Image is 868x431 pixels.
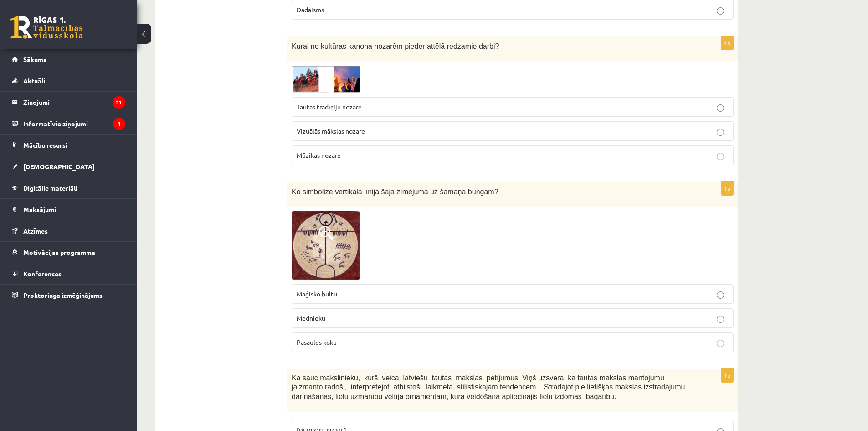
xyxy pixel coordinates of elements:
a: Atzīmes [12,220,125,241]
input: Tautas tradīciju nozare [717,104,724,112]
span: Aktuāli [23,77,45,85]
span: Mācību resursi [23,141,67,149]
a: Digitālie materiāli [12,177,125,198]
span: Vizuālās mākslas nozare [297,127,365,135]
span: Maģisko bultu [297,290,337,298]
i: 1 [113,118,125,130]
a: Mācību resursi [12,135,125,156]
p: 1p [721,181,734,196]
span: Digitālie materiāli [23,184,77,192]
span: Mednieku [297,314,325,322]
span: Tautas tradīciju nozare [297,103,362,111]
input: Pasaules koku [717,340,724,347]
span: Kā sauc mākslinieku, kurš veica latviešu tautas mākslas pētījumus. Viņš uzsvēra, ka tautas māksla... [292,374,685,400]
span: Pasaules koku [297,338,337,346]
img: 1.jpg [292,211,360,280]
legend: Maksājumi [23,199,125,220]
span: Motivācijas programma [23,248,95,256]
a: Informatīvie ziņojumi1 [12,113,125,134]
a: Konferences [12,263,125,284]
span: Dadaisms [297,5,324,14]
a: Rīgas 1. Tālmācības vidusskola [10,16,83,39]
i: 21 [113,96,125,109]
span: Konferences [23,270,62,278]
span: Ko simbolizē vertikālā līnija šajā zīmējumā uz šamaņa bungām? [292,188,498,196]
img: Ekr%C4%81nuz%C5%86%C4%93mums_2024-07-24_223245.png [292,66,360,93]
legend: Ziņojumi [23,92,125,113]
input: Vizuālās mākslas nozare [717,129,724,136]
p: 1p [721,36,734,50]
a: Ziņojumi21 [12,92,125,113]
span: Proktoringa izmēģinājums [23,291,103,299]
input: Mūzikas nozare [717,153,724,160]
a: Maksājumi [12,199,125,220]
legend: Informatīvie ziņojumi [23,113,125,134]
span: Atzīmes [23,227,48,235]
a: [DEMOGRAPHIC_DATA] [12,156,125,177]
p: 1p [721,368,734,383]
span: Mūzikas nozare [297,151,341,159]
span: [DEMOGRAPHIC_DATA] [23,162,95,171]
input: Dadaisms [717,7,724,15]
a: Motivācijas programma [12,242,125,263]
a: Aktuāli [12,70,125,91]
input: Maģisko bultu [717,291,724,299]
span: Kurai no kultūras kanona nozarēm pieder attēlā redzamie darbi? [292,42,499,50]
a: Proktoringa izmēģinājums [12,285,125,306]
a: Sākums [12,49,125,70]
span: Sākums [23,55,46,63]
input: Mednieku [717,316,724,323]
